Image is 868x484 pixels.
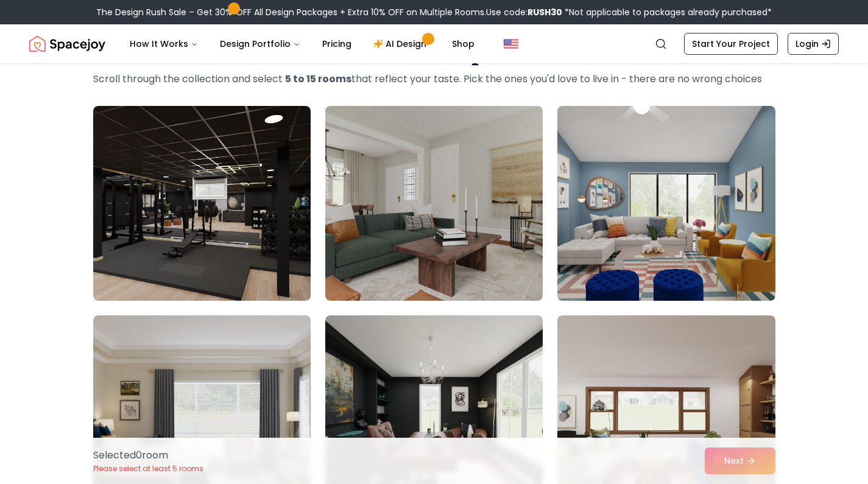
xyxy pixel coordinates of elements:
[96,6,772,18] div: The Design Rush Sale – Get 30% OFF All Design Packages + Extra 10% OFF on Multiple Rooms.
[93,448,203,463] p: Selected 0 room
[120,32,484,56] nav: Main
[312,32,361,56] a: Pricing
[528,6,562,18] b: RUSH30
[210,32,310,56] button: Design Portfolio
[120,32,208,56] button: How It Works
[285,72,351,86] strong: 5 to 15 rooms
[93,106,311,301] img: Room room-1
[29,32,105,56] a: Spacejoy
[562,6,772,18] span: *Not applicable to packages already purchased*
[364,32,440,56] a: AI Design
[29,24,839,63] nav: Global
[93,464,203,474] p: Please select at least 5 rooms
[486,6,562,18] span: Use code:
[504,37,518,51] img: United States
[557,106,775,301] img: Room room-3
[93,72,775,86] p: Scroll through the collection and select that reflect your taste. Pick the ones you'd love to liv...
[325,106,543,301] img: Room room-2
[788,33,839,55] a: Login
[29,32,105,56] img: Spacejoy Logo
[442,32,484,56] a: Shop
[684,33,778,55] a: Start Your Project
